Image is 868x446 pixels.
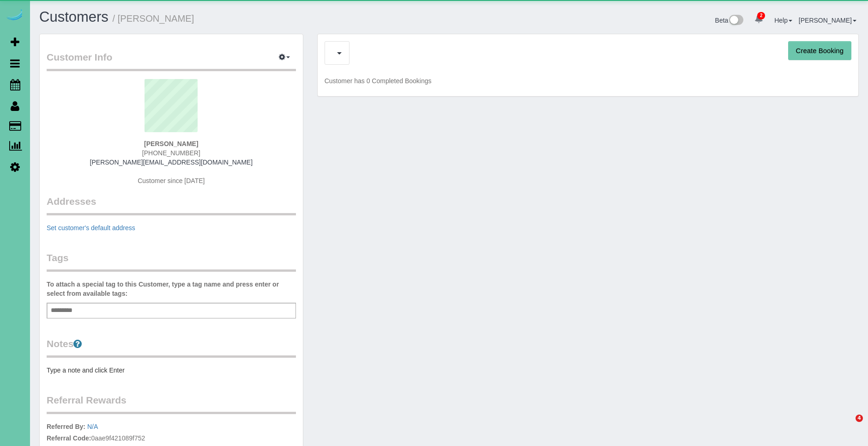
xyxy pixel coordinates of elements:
legend: Customer Info [47,50,296,71]
legend: Tags [47,251,296,272]
p: Customer has 0 Completed Bookings [325,76,851,86]
pre: Type a note and click Enter [47,366,296,375]
a: [PERSON_NAME][EMAIL_ADDRESS][DOMAIN_NAME] [90,159,253,166]
label: To attach a special tag to this Customer, type a tag name and press enter or select from availabl... [47,280,296,298]
label: Referred By: [47,422,85,431]
iframe: Intercom live chat [837,415,859,437]
span: 2 [757,12,765,19]
a: Beta [715,17,744,24]
img: New interface [728,15,743,27]
small: / [PERSON_NAME] [113,13,194,24]
strong: [PERSON_NAME] [144,140,198,147]
a: Help [774,17,792,24]
button: Create Booking [788,41,851,61]
a: 2 [750,9,768,30]
span: 4 [856,415,863,422]
a: [PERSON_NAME] [799,17,856,24]
legend: Referral Rewards [47,393,296,414]
a: Set customer's default address [47,224,135,232]
span: [PHONE_NUMBER] [142,149,200,157]
a: N/A [87,423,98,430]
a: Customers [39,9,108,25]
legend: Notes [47,337,296,358]
label: Referral Code: [47,434,91,443]
span: Customer since [DATE] [138,177,205,184]
img: Automaid Logo [6,9,24,22]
